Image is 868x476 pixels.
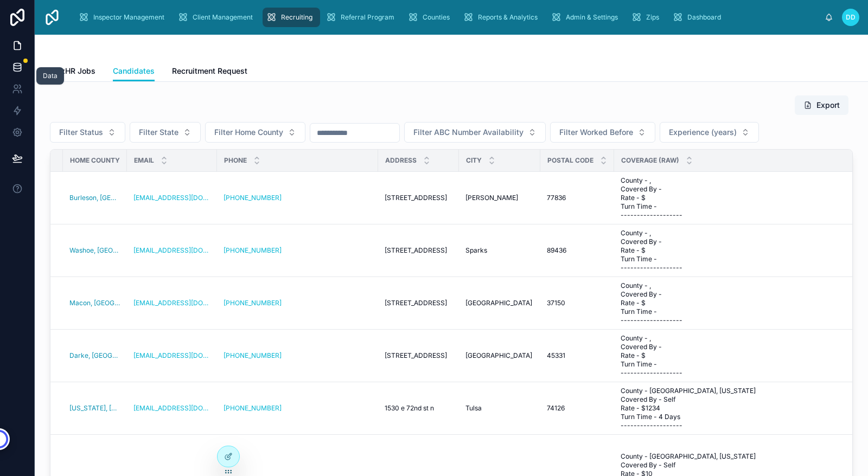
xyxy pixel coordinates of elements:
[48,61,95,83] a: JazzHR Jobs
[224,404,282,413] a: [PHONE_NUMBER]
[48,66,95,76] span: JazzHR Jobs
[385,194,452,202] a: [STREET_ADDRESS]
[628,8,667,27] a: Zips
[224,194,372,202] a: [PHONE_NUMBER]
[465,299,534,307] a: [GEOGRAPHIC_DATA]
[193,13,253,22] span: Client Management
[224,246,372,255] a: [PHONE_NUMBER]
[224,299,372,307] a: [PHONE_NUMBER]
[465,246,534,255] a: Sparks
[172,66,247,76] span: Recruitment Request
[547,404,565,413] span: 74126
[547,156,593,165] span: Postal Code
[547,351,565,360] span: 45331
[43,9,61,26] img: App logo
[465,194,534,202] a: [PERSON_NAME]
[465,246,487,255] span: Sparks
[133,351,210,360] a: [EMAIL_ADDRESS][DOMAIN_NAME]
[139,127,178,138] span: Filter State
[459,8,545,27] a: Reports & Analytics
[113,61,155,82] a: Candidates
[59,127,103,138] span: Filter Status
[385,194,447,202] span: [STREET_ADDRESS]
[224,156,247,165] span: Phone
[224,194,282,202] a: [PHONE_NUMBER]
[281,13,312,22] span: Recruiting
[621,334,860,377] a: County - , Covered By - Rate - $ Turn Time - -------------------
[404,8,457,27] a: Counties
[621,387,860,430] a: County - [GEOGRAPHIC_DATA], [US_STATE] Covered By - Self Rate - $1234 Turn Time - 4 Days --------...
[621,281,822,325] span: County - , Covered By - Rate - $ Turn Time - -------------------
[172,61,247,83] a: Recruitment Request
[75,8,172,27] a: Inspector Management
[133,194,210,202] a: [EMAIL_ADDRESS][DOMAIN_NAME]
[134,156,154,165] span: Email
[113,66,155,76] span: Candidates
[621,281,860,325] a: County - , Covered By - Rate - $ Turn Time - -------------------
[669,127,737,138] span: Experience (years)
[687,13,721,22] span: Dashboard
[465,404,482,413] span: Tulsa
[69,404,120,413] a: [US_STATE], [GEOGRAPHIC_DATA]
[404,122,546,143] button: Select Button
[133,246,210,255] a: [EMAIL_ADDRESS][DOMAIN_NAME]
[322,8,402,27] a: Referral Program
[547,246,566,255] span: 89436
[621,156,679,165] span: Coverage (Raw)
[224,351,282,360] a: [PHONE_NUMBER]
[133,404,210,413] a: [EMAIL_ADDRESS][DOMAIN_NAME]
[547,246,608,255] a: 89436
[69,246,120,255] a: Washoe, [GEOGRAPHIC_DATA]
[69,351,120,360] a: Darke, [GEOGRAPHIC_DATA]
[385,246,452,255] a: [STREET_ADDRESS]
[224,246,282,255] a: [PHONE_NUMBER]
[465,351,534,360] a: [GEOGRAPHIC_DATA]
[385,156,417,165] span: Address
[621,229,860,272] a: County - , Covered By - Rate - $ Turn Time - -------------------
[465,404,534,413] a: Tulsa
[846,13,856,22] span: DD
[70,156,120,165] span: Home County
[93,13,164,22] span: Inspector Management
[133,299,210,307] a: [EMAIL_ADDRESS][DOMAIN_NAME]
[385,351,447,360] span: [STREET_ADDRESS]
[646,13,659,22] span: Zips
[174,8,260,27] a: Client Management
[547,299,565,307] span: 37150
[413,127,524,138] span: Filter ABC Number Availability
[669,8,729,27] a: Dashboard
[621,176,860,220] a: County - , Covered By - Rate - $ Turn Time - -------------------
[621,334,822,377] span: County - , Covered By - Rate - $ Turn Time - -------------------
[621,229,822,272] span: County - , Covered By - Rate - $ Turn Time - -------------------
[478,13,538,22] span: Reports & Analytics
[547,351,608,360] a: 45331
[69,5,825,29] div: scrollable content
[69,299,120,307] a: Macon, [GEOGRAPHIC_DATA]
[547,194,566,202] span: 77836
[69,194,120,202] a: Burleson, [GEOGRAPHIC_DATA]
[263,8,320,27] a: Recruiting
[465,351,532,360] span: [GEOGRAPHIC_DATA]
[660,122,759,143] button: Select Button
[547,404,608,413] a: 74126
[621,176,822,220] span: County - , Covered By - Rate - $ Turn Time - -------------------
[224,404,372,413] a: [PHONE_NUMBER]
[385,404,452,413] a: 1530 e 72nd st n
[385,299,447,307] span: [STREET_ADDRESS]
[50,122,125,143] button: Select Button
[547,194,608,202] a: 77836
[566,13,618,22] span: Admin & Settings
[205,122,305,143] button: Select Button
[224,299,282,307] a: [PHONE_NUMBER]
